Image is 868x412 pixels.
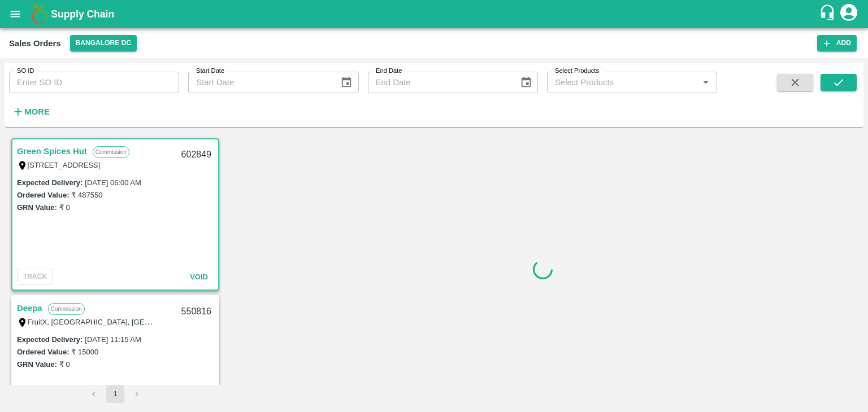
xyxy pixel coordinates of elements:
[9,72,179,93] input: Enter SO ID
[2,1,28,27] button: open drawer
[83,385,147,403] nav: pagination navigation
[550,75,695,90] input: Select Products
[17,203,57,212] label: GRN Value:
[9,102,53,121] button: More
[70,35,137,51] button: Select DC
[515,72,537,93] button: Choose date
[17,191,69,199] label: Ordered Value:
[59,360,70,369] label: ₹ 0
[28,317,289,326] label: FruitX, [GEOGRAPHIC_DATA], [GEOGRAPHIC_DATA], [GEOGRAPHIC_DATA]
[817,35,857,51] button: Add
[555,67,599,76] label: Select Products
[51,8,114,20] b: Supply Chain
[9,36,61,51] div: Sales Orders
[28,161,101,169] label: [STREET_ADDRESS]
[175,299,218,325] div: 550816
[28,3,51,25] img: logo
[190,273,208,281] span: Void
[48,303,85,315] p: Commission
[196,67,224,76] label: Start Date
[175,142,218,168] div: 602849
[17,144,87,159] a: Green Spices Hut
[336,72,357,93] button: Choose date
[85,178,141,187] label: [DATE] 06:00 AM
[368,72,511,93] input: End Date
[17,335,83,344] label: Expected Delivery :
[839,2,859,26] div: account of current user
[106,385,124,403] button: page 1
[17,67,34,76] label: SO ID
[51,6,819,22] a: Supply Chain
[17,178,83,187] label: Expected Delivery :
[17,360,57,369] label: GRN Value:
[376,67,402,76] label: End Date
[819,4,839,24] div: customer-support
[59,203,70,212] label: ₹ 0
[85,335,141,344] label: [DATE] 11:15 AM
[17,301,42,315] a: Deepa
[71,191,102,199] label: ₹ 487550
[17,348,69,356] label: Ordered Value:
[93,146,129,158] p: Commission
[24,107,50,116] strong: More
[698,75,713,90] button: Open
[188,72,331,93] input: Start Date
[71,348,98,356] label: ₹ 15000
